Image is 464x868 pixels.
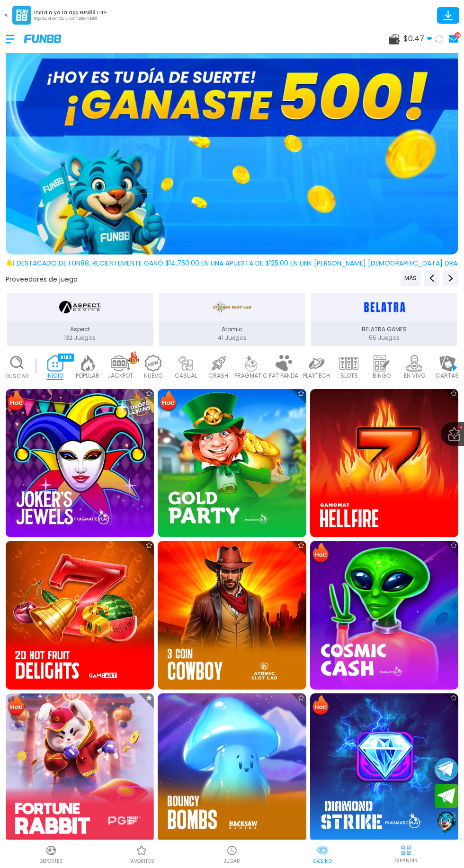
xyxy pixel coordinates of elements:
[127,351,139,364] img: hot
[455,32,461,38] div: 19
[144,372,162,380] p: NUEVO
[269,372,298,380] p: FAT PANDA
[208,372,228,380] p: CRASH
[310,693,458,841] img: Diamond Strike
[156,292,308,347] button: Atomic
[158,389,306,537] img: Gold Party
[435,810,458,835] button: Contact customer service
[59,297,101,318] img: Aspect
[209,355,228,372] img: crash_light.webp
[76,372,99,380] p: POPULAR
[372,355,391,372] img: bingo_light.webp
[111,355,130,372] img: jackpot_light.webp
[128,858,154,865] p: favoritos
[373,372,391,380] p: BINGO
[361,297,408,318] img: BELATRA GAMES
[7,325,153,334] p: Aspect
[136,845,147,856] img: Casino Favoritos
[34,9,107,16] p: Instala ya la app FUN88 LITE
[176,355,195,372] img: casual_light.webp
[175,372,197,380] p: CASUAL
[7,694,26,717] img: Hot
[46,372,63,380] p: INICIO
[12,6,31,25] img: App Logo
[311,334,457,342] p: 55 Juegos
[159,334,305,342] p: 41 Juegos
[224,858,240,865] p: JUGAR
[4,292,156,347] button: Aspect
[45,355,64,372] img: home_active.webp
[311,542,330,565] img: Hot
[241,355,260,372] img: pragmatic_light.webp
[96,843,187,865] a: Casino FavoritosCasino Favoritosfavoritos
[6,275,78,284] button: Proveedores de juego
[107,372,133,380] p: JACKPOT
[401,270,420,286] button: Previous providers
[443,270,458,286] button: Next providers
[424,270,439,286] button: Previous providers
[187,843,277,865] a: Casino JugarCasino JugarJUGAR
[435,784,458,808] button: Join telegram
[159,325,305,334] p: Atomic
[226,845,238,856] img: Casino Jugar
[435,757,458,781] button: Join telegram channel
[39,858,62,865] p: Deportes
[158,693,306,841] img: Bouncy Bombs 96%
[143,355,162,372] img: new_light.webp
[437,355,456,372] img: cards_light.webp
[310,389,458,537] img: Hellfire
[311,325,457,334] p: BELATRA GAMES
[5,372,29,381] p: Buscar
[158,541,306,689] img: 3 Coin Cowboy
[24,35,61,43] img: Company Logo
[400,844,412,856] img: hide
[403,33,432,44] span: $ 0.47
[340,372,358,380] p: SLOTS
[313,858,332,865] p: Casino
[436,372,459,380] p: CARTAS
[394,857,418,864] p: EXPANDIR
[6,843,96,865] a: DeportesDeportesDeportes
[277,843,368,865] a: CasinoCasinoCasino
[78,355,97,372] img: popular_light.webp
[6,693,154,841] img: Fortune Rabbit
[7,334,153,342] p: 132 Juegos
[34,16,107,22] p: Rápido, divertido y confiable FUN88
[6,389,154,537] img: Joker's Jewels
[274,355,293,372] img: fat_panda_light.webp
[404,372,425,380] p: EN VIVO
[339,355,358,372] img: slots_light.webp
[211,297,253,318] img: Atomic
[58,354,74,362] div: 9183
[308,292,460,347] button: BELATRA GAMES
[234,372,268,380] p: PRAGMATIC
[6,541,154,689] img: 20 Hot Fruit Delights
[45,845,57,856] img: Deportes
[303,372,330,380] p: PLAYTECH
[7,390,26,413] img: Hot
[446,32,458,45] a: 19
[311,694,330,717] img: Hot
[405,355,424,372] img: live_light.webp
[457,425,462,430] span: 19
[307,355,326,372] img: playtech_light.webp
[159,390,178,413] img: Hot
[6,28,458,255] img: GANA hasta $500
[310,541,458,689] img: Cosmic Cash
